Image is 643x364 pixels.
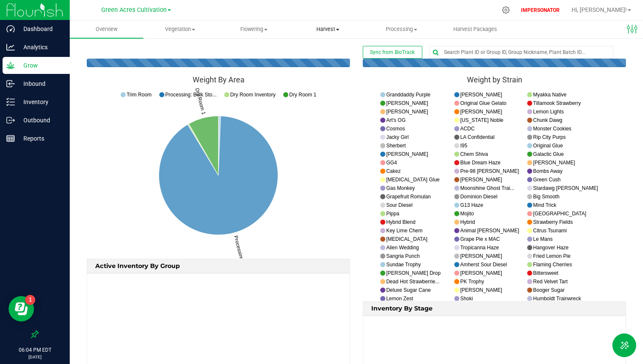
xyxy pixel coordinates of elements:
text: [PERSON_NAME] Drop [386,270,441,276]
text: Fried Lemon Pie [533,253,571,259]
inline-svg: Dashboard [6,25,15,33]
text: Sundae Trophy [386,262,421,268]
span: Harvest [291,25,364,33]
a: Vegetation [143,20,217,38]
text: Lemon Lights [533,109,564,115]
inline-svg: Outbound [6,116,15,124]
a: Overview [70,20,143,38]
text: I95 [460,143,467,149]
span: Active Inventory by Group [93,259,182,272]
text: Cakez [386,168,401,174]
span: Processing [365,25,438,33]
inline-svg: Inventory [6,98,15,106]
text: G13 Haze [460,202,483,208]
p: [DATE] [4,354,66,360]
text: Original Glue Gelato [460,100,506,106]
text: PK Trophy [460,279,484,285]
text: [PERSON_NAME] [386,100,428,106]
text: LA Confidential [460,134,495,140]
text: Mind Trick [533,202,557,208]
text: Bittersweet [533,270,559,276]
span: Sync from BioTrack [370,49,415,55]
span: Inventory by Stage [369,302,435,315]
text: Original Glue [533,143,563,149]
p: Inventory [15,97,66,107]
text: Dry Room Inventory [230,92,276,98]
iframe: Resource center [9,296,34,322]
inline-svg: Inbound [6,79,15,88]
span: Overview [84,25,129,33]
text: [PERSON_NAME] [460,177,502,183]
text: Alien Wedding [386,245,419,251]
text: Grape Pie x MAC [460,236,500,242]
a: Harvest [291,20,364,38]
text: Granddaddy Purple [386,92,430,98]
text: Sour Diesel [386,202,413,208]
text: Sherbert [386,143,406,149]
text: [MEDICAL_DATA] Glue [386,177,440,183]
text: Tillamook Strawberry [533,100,581,106]
text: Rip City Purps [533,134,566,140]
iframe: Resource center unread badge [25,295,35,305]
text: Strawberry Fields [533,219,573,225]
p: 06:04 PM EDT [4,346,66,354]
text: Animal [PERSON_NAME] [460,228,519,234]
text: [PERSON_NAME] [460,270,502,276]
text: [US_STATE] Noble [460,117,504,123]
text: Blue Dream Haze [460,160,501,166]
button: Sync from BioTrack [363,46,422,59]
text: GG4 [386,160,397,166]
text: Stardawg [PERSON_NAME] [533,185,598,191]
text: Cosmos [386,126,405,132]
a: Flowering [217,20,291,38]
text: Hybrid [460,219,475,225]
div: Weight by Strain [363,76,626,84]
text: Key Lime Chem [386,228,422,234]
text: [PERSON_NAME] [460,287,502,293]
span: Harvest Packages [442,25,509,33]
text: Gas Monkey [386,185,415,191]
a: Harvest Packages [438,20,512,38]
p: Grow [15,60,66,71]
span: Vegetation [144,25,216,33]
text: Red Velvet Tart [533,279,568,285]
text: [GEOGRAPHIC_DATA] [533,211,586,217]
inline-svg: Reports [6,134,15,143]
text: Big Smooth [533,194,560,200]
text: Jacky Girl [386,134,409,140]
text: [MEDICAL_DATA] [386,236,427,242]
text: Grapefruit Romulan [386,194,431,200]
inline-svg: Analytics [6,43,15,51]
text: [PERSON_NAME] [460,253,502,259]
text: Shoki [460,296,473,302]
text: Green Cush [533,177,561,183]
text: Chem Shiva [460,151,488,157]
text: Pippa [386,211,399,217]
text: Myakka Native [533,92,567,98]
text: Lemon Zest [386,296,413,302]
text: ACDC [460,126,475,132]
text: [PERSON_NAME] [460,109,502,115]
text: [PERSON_NAME] [460,92,502,98]
span: Hi, [PERSON_NAME]! [572,6,627,13]
text: Processing: Bulk Sto... [165,92,217,98]
div: Manage settings [501,6,511,14]
button: Toggle Menu [612,333,636,357]
text: Sangria Punch [386,253,420,259]
a: Processing [364,20,438,38]
text: Le Mans [533,236,553,242]
text: Deluxe Sugar Cane [386,287,431,293]
text: Moonshine Ghost Trai... [460,185,514,191]
p: Reports [15,133,66,144]
span: Flowering [218,25,290,33]
text: Monster Cookies [533,126,572,132]
text: Art's OG [386,117,406,123]
p: Dashboard [15,24,66,34]
text: Hybrid Blend [386,219,415,225]
text: Booger Sugar [533,287,565,293]
text: Hangover Haze [533,245,569,251]
p: Analytics [15,42,66,52]
text: Dominion Diesel [460,194,497,200]
text: [PERSON_NAME] [533,160,575,166]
